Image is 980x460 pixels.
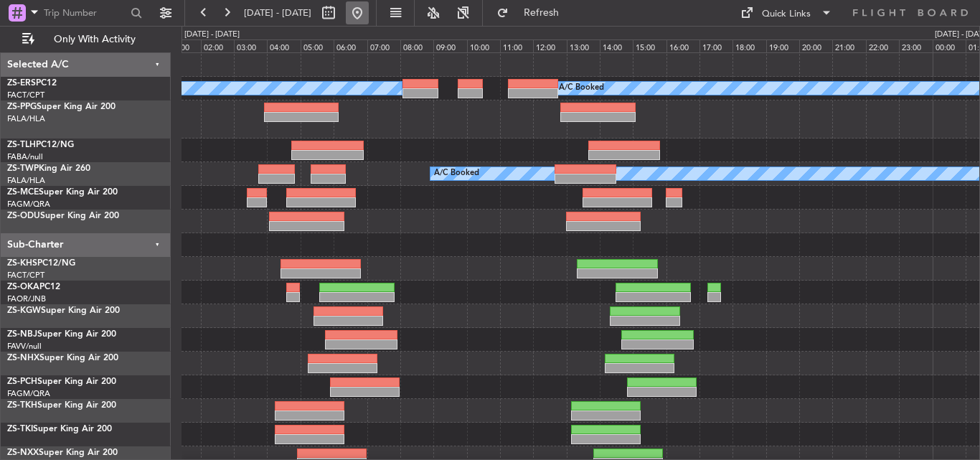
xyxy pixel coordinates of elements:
span: Refresh [512,8,572,18]
a: ZS-NHXSuper King Air 200 [7,354,118,362]
a: FAOR/JNB [7,294,46,304]
div: 11:00 [500,39,533,52]
div: 18:00 [732,39,765,52]
a: FAGM/QRA [7,388,50,399]
div: 12:00 [533,39,566,52]
a: FACT/CPT [7,270,44,281]
a: FABA/null [7,151,43,162]
span: ZS-NBJ [7,330,37,339]
div: Quick Links [762,7,811,22]
div: 04:00 [267,39,300,52]
button: Quick Links [733,1,839,24]
div: 06:00 [334,39,367,52]
div: 20:00 [799,39,832,52]
span: ZS-KHS [7,259,37,268]
div: 19:00 [766,39,799,52]
div: 10:00 [467,39,500,52]
span: ZS-KGW [7,306,41,315]
a: ZS-TKISuper King Air 200 [7,425,112,433]
a: ZS-ERSPC12 [7,79,57,88]
span: ZS-TLH [7,141,36,149]
span: [DATE] - [DATE] [244,6,311,19]
a: FALA/HLA [7,175,45,186]
a: ZS-NBJSuper King Air 200 [7,330,116,339]
div: 00:00 [933,39,966,52]
div: 05:00 [301,39,334,52]
div: [DATE] - [DATE] [184,29,240,41]
a: FALA/HLA [7,113,45,124]
div: 01:00 [167,39,200,52]
span: Only With Activity [37,34,151,44]
input: Trip Number [44,2,126,24]
a: ZS-TKHSuper King Air 200 [7,401,116,410]
div: 16:00 [666,39,699,52]
a: ZS-ODUSuper King Air 200 [7,212,119,220]
a: FACT/CPT [7,90,44,100]
div: 14:00 [600,39,633,52]
span: ZS-PCH [7,377,37,386]
div: 13:00 [567,39,600,52]
a: ZS-MCESuper King Air 200 [7,188,118,197]
span: ZS-NXX [7,449,39,457]
a: ZS-TWPKing Air 260 [7,164,90,173]
a: ZS-PPGSuper King Air 200 [7,103,116,111]
span: ZS-MCE [7,188,39,197]
button: Refresh [490,1,576,24]
div: 07:00 [367,39,400,52]
span: ZS-NHX [7,354,39,362]
button: Only With Activity [16,28,156,51]
div: 09:00 [433,39,466,52]
a: FAGM/QRA [7,199,50,210]
span: ZS-TWP [7,164,39,173]
span: ZS-PPG [7,103,37,111]
div: 03:00 [234,39,267,52]
div: 21:00 [832,39,865,52]
span: ZS-TKI [7,425,33,433]
div: 15:00 [633,39,666,52]
div: A/C Booked [434,163,479,184]
a: ZS-PCHSuper King Air 200 [7,377,116,386]
a: ZS-TLHPC12/NG [7,141,74,149]
a: ZS-KGWSuper King Air 200 [7,306,120,315]
a: ZS-KHSPC12/NG [7,259,75,268]
span: ZS-OKA [7,283,39,291]
div: 02:00 [201,39,234,52]
span: ZS-ODU [7,212,40,220]
a: ZS-NXXSuper King Air 200 [7,449,118,457]
a: FAVV/null [7,341,42,352]
div: 23:00 [899,39,932,52]
span: ZS-ERS [7,79,36,88]
span: ZS-TKH [7,401,37,410]
a: ZS-OKAPC12 [7,283,60,291]
div: 17:00 [699,39,732,52]
div: A/C Booked [559,78,604,99]
div: 22:00 [866,39,899,52]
